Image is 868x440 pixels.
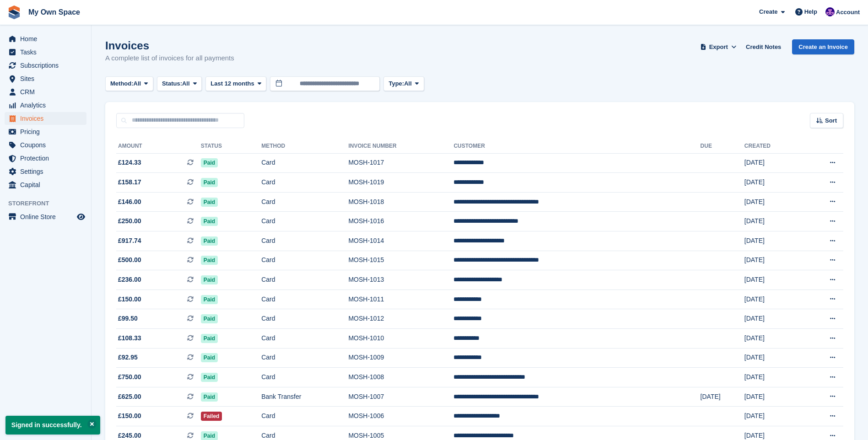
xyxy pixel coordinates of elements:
[261,368,348,387] td: Card
[118,275,141,284] span: £236.00
[201,392,218,402] span: Paid
[348,329,453,349] td: MOSH-1010
[118,411,141,421] span: £150.00
[698,39,739,54] button: Export
[201,314,218,323] span: Paid
[118,255,141,265] span: £500.00
[261,153,348,173] td: Card
[792,39,854,54] a: Create an Invoice
[105,53,234,64] p: A complete list of invoices for all payments
[201,178,218,187] span: Paid
[20,112,75,125] span: Invoices
[261,387,348,407] td: Bank Transfer
[348,309,453,329] td: MOSH-1012
[709,43,728,52] span: Export
[261,290,348,309] td: Card
[20,59,75,72] span: Subscriptions
[5,46,86,59] a: menu
[118,197,141,207] span: £146.00
[118,372,141,382] span: £750.00
[20,139,75,151] span: Coupons
[118,333,141,343] span: £108.33
[744,251,802,270] td: [DATE]
[348,290,453,309] td: MOSH-1011
[261,309,348,329] td: Card
[118,392,141,402] span: £625.00
[348,212,453,231] td: MOSH-1016
[118,216,141,226] span: £250.00
[75,211,86,222] a: Preview store
[210,79,254,88] span: Last 12 months
[261,139,348,154] th: Method
[261,192,348,212] td: Card
[182,79,190,88] span: All
[825,116,837,125] span: Sort
[261,173,348,193] td: Card
[201,158,218,167] span: Paid
[388,79,404,88] span: Type:
[20,152,75,165] span: Protection
[110,79,134,88] span: Method:
[5,86,86,98] a: menu
[25,5,84,20] a: My Own Space
[744,139,802,154] th: Created
[116,139,201,154] th: Amount
[744,290,802,309] td: [DATE]
[8,199,91,208] span: Storefront
[5,72,86,85] a: menu
[744,309,802,329] td: [DATE]
[5,139,86,151] a: menu
[5,59,86,72] a: menu
[20,210,75,223] span: Online Store
[744,192,802,212] td: [DATE]
[701,387,744,407] td: [DATE]
[201,334,218,343] span: Paid
[348,407,453,426] td: MOSH-1006
[261,270,348,290] td: Card
[5,125,86,138] a: menu
[742,39,785,54] a: Credit Notes
[105,76,153,91] button: Method: All
[744,387,802,407] td: [DATE]
[5,32,86,45] a: menu
[744,231,802,251] td: [DATE]
[201,353,218,362] span: Paid
[453,139,700,154] th: Customer
[201,295,218,304] span: Paid
[5,165,86,178] a: menu
[701,139,744,154] th: Due
[261,407,348,426] td: Card
[20,86,75,98] span: CRM
[118,158,141,167] span: £124.33
[348,270,453,290] td: MOSH-1013
[105,39,234,52] h1: Invoices
[134,79,141,88] span: All
[348,348,453,368] td: MOSH-1009
[5,152,86,165] a: menu
[5,210,86,223] a: menu
[744,407,802,426] td: [DATE]
[20,46,75,59] span: Tasks
[118,295,141,304] span: £150.00
[261,212,348,231] td: Card
[348,153,453,173] td: MOSH-1017
[118,353,138,362] span: £92.95
[744,270,802,290] td: [DATE]
[804,7,817,16] span: Help
[261,231,348,251] td: Card
[348,192,453,212] td: MOSH-1018
[744,212,802,231] td: [DATE]
[383,76,424,91] button: Type: All
[201,217,218,226] span: Paid
[744,173,802,193] td: [DATE]
[20,165,75,178] span: Settings
[348,231,453,251] td: MOSH-1014
[261,348,348,368] td: Card
[201,373,218,382] span: Paid
[20,32,75,45] span: Home
[5,112,86,125] a: menu
[201,236,218,246] span: Paid
[348,368,453,387] td: MOSH-1008
[118,314,138,323] span: £99.50
[744,329,802,349] td: [DATE]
